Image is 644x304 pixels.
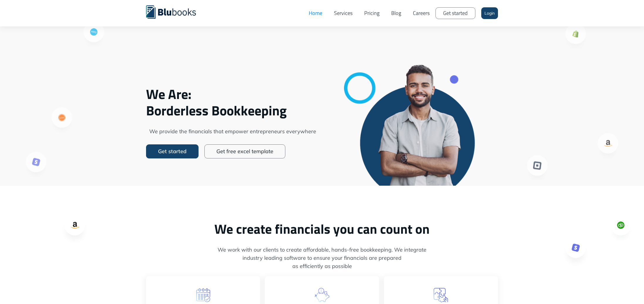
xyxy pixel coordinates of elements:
a: home [146,4,205,19]
span: We work with our clients to create affordable, hands-free bookkeeping. We integrate [146,246,498,254]
span: industry leading software to ensure your financials are prepared [146,254,498,262]
a: Blog [385,4,407,22]
a: Careers [407,4,435,22]
a: Pricing [358,4,385,22]
a: Get started [435,7,475,19]
a: Get free excel template [204,144,285,158]
span: We Are: [146,86,319,102]
span: as efficiently as possible [146,262,498,270]
a: Home [303,4,328,22]
h2: We create financials you can count on [146,221,498,237]
a: Login [481,7,498,19]
a: Get started [146,144,199,158]
span: Borderless Bookkeeping [146,102,319,119]
span: We provide the financials that empower entrepreneurs everywhere [146,127,319,136]
a: Services [328,4,358,22]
